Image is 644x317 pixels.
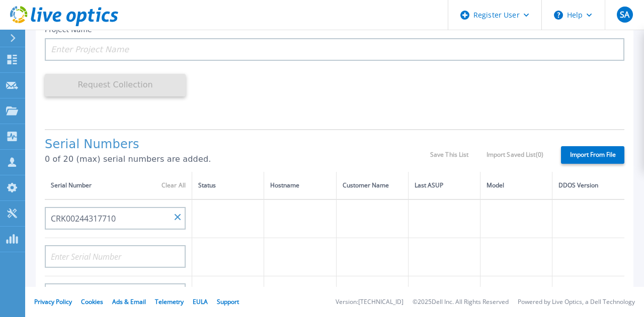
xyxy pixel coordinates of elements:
a: Ads & Email [112,297,146,306]
a: Support [217,297,239,306]
th: Status [192,172,264,199]
div: Serial Number [51,180,186,191]
li: Version: [TECHNICAL_ID] [336,299,404,305]
li: Powered by Live Optics, a Dell Technology [518,299,635,305]
a: EULA [193,297,208,306]
button: Request Collection [45,74,186,96]
input: Enter Serial Number [45,245,186,268]
input: Enter Serial Number [45,207,186,230]
li: © 2025 Dell Inc. All Rights Reserved [413,299,509,305]
th: Hostname [264,172,336,199]
label: Import From File [561,146,624,164]
th: Customer Name [336,172,408,199]
a: Telemetry [155,297,184,306]
label: Project Name [45,26,92,33]
input: Enter Serial Number [45,283,186,306]
th: Last ASUP [408,172,480,199]
a: Privacy Policy [34,297,72,306]
p: 0 of 20 (max) serial numbers are added. [45,155,430,164]
h1: Serial Numbers [45,138,430,152]
a: Cookies [81,297,103,306]
th: Model [480,172,552,199]
span: SA [620,11,629,19]
input: Enter Project Name [45,38,624,61]
th: DDOS Version [552,172,624,199]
